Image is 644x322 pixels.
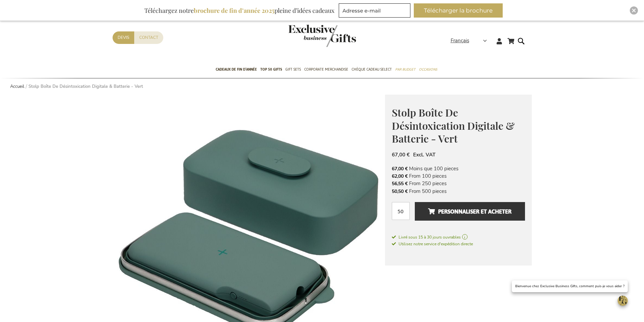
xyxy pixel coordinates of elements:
span: Occasions [419,66,437,73]
div: Close [630,6,638,15]
img: Exclusive Business gifts logo [288,25,356,47]
span: Cadeaux de fin d’année [216,66,257,73]
li: From 250 pieces [392,180,525,187]
li: From 500 pieces [392,188,525,195]
li: Moins que 100 pieces [392,165,525,172]
button: Télécharger la brochure [414,3,503,18]
button: Personnaliser et acheter [415,202,525,221]
span: Personnaliser et acheter [428,206,511,217]
a: Livré sous 15 à 30 jours ouvrables [392,234,525,240]
span: Corporate Merchandise [304,66,348,73]
span: 67,00 € [392,151,410,158]
a: Contact [134,31,163,44]
span: Stolp Boîte De Désintoxication Digitale & Batterie - Vert [392,106,515,145]
a: store logo [288,25,322,47]
a: Accueil [10,83,24,90]
strong: Stolp Boîte De Désintoxication Digitale & Batterie - Vert [28,83,143,90]
span: Français [451,37,469,45]
form: marketing offers and promotions [339,3,412,20]
b: brochure de fin d’année 2025 [194,6,275,15]
a: Devis [113,31,134,44]
a: Utilisez notre service d'expédition directe [392,240,473,247]
span: TOP 50 Gifts [260,66,282,73]
span: 56,55 € [392,180,408,187]
li: From 100 pieces [392,172,525,180]
span: Utilisez notre service d'expédition directe [392,241,473,247]
div: Français [451,37,491,45]
img: Close [632,8,636,13]
span: 50,50 € [392,188,408,195]
span: Par budget [395,66,415,73]
input: Adresse e-mail [339,3,410,18]
span: 67,00 € [392,166,408,172]
input: Qté [392,202,410,220]
div: Téléchargez notre pleine d’idées cadeaux [141,3,337,18]
span: 62,00 € [392,173,408,179]
span: Excl. VAT [413,151,435,158]
span: Gift Sets [285,66,301,73]
span: Chèque Cadeau Select [352,66,392,73]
